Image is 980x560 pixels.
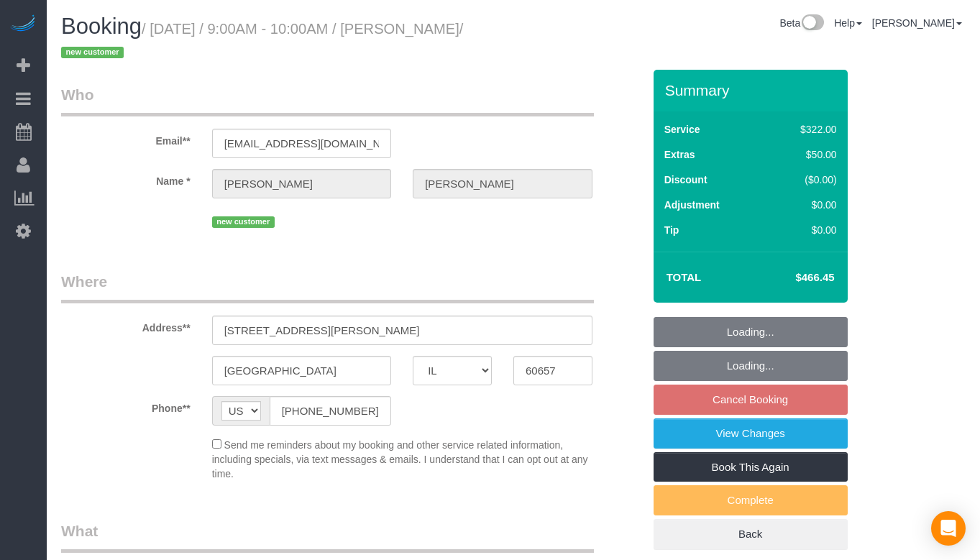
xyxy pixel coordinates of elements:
div: $322.00 [770,122,837,137]
label: Name * [50,169,201,188]
span: new customer [61,47,124,58]
legend: Who [61,84,594,116]
span: new customer [212,216,275,228]
label: Tip [664,223,679,237]
div: Open Intercom Messenger [931,511,966,546]
input: Zip Code** [513,356,592,385]
a: Back [654,519,848,549]
legend: Where [61,271,594,303]
div: $0.00 [770,223,837,237]
img: New interface [800,14,824,33]
label: Extras [664,147,695,162]
a: Book This Again [654,452,848,482]
div: $0.00 [770,198,837,212]
strong: Total [667,271,702,283]
input: First Name** [212,169,392,198]
label: Adjustment [664,198,720,212]
a: View Changes [654,418,848,449]
legend: What [61,520,594,553]
span: Send me reminders about my booking and other service related information, including specials, via... [212,439,588,479]
a: Help [834,17,862,29]
label: Service [664,122,700,137]
img: Automaid Logo [9,14,37,35]
h3: Summary [665,82,841,98]
div: ($0.00) [770,173,837,187]
label: Discount [664,173,707,187]
a: Beta [779,17,824,29]
h4: $466.45 [752,272,834,284]
a: [PERSON_NAME] [872,17,962,29]
input: Last Name* [413,169,592,198]
small: / [DATE] / 9:00AM - 10:00AM / [PERSON_NAME] [61,21,463,61]
div: $50.00 [770,147,837,162]
span: Booking [61,14,142,39]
